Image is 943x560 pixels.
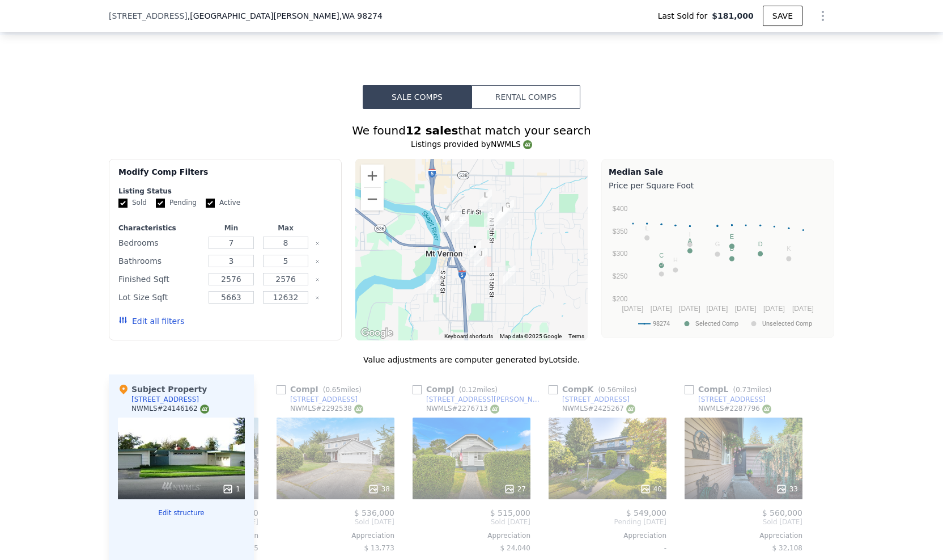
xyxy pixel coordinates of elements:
[500,544,530,552] span: $ 24,040
[549,517,666,527] span: Pending [DATE]
[290,395,358,404] div: [STREET_ADDRESS]
[200,405,209,414] img: NWMLS Logo
[118,235,202,251] div: Bedrooms
[500,333,562,339] span: Map data ©2025 Google
[118,271,202,287] div: Finished Sqft
[715,241,720,247] text: G
[679,305,700,313] text: [DATE]
[626,405,635,414] img: NWMLS Logo
[368,483,390,495] div: 38
[645,225,649,231] text: L
[685,395,766,404] a: [STREET_ADDRESS]
[118,199,128,208] input: Sold
[454,386,502,394] span: ( miles)
[651,305,672,313] text: [DATE]
[118,384,207,395] div: Subject Property
[626,508,666,517] span: $ 549,000
[762,405,771,414] img: NWMLS Logo
[315,296,320,300] button: Clear
[660,260,663,267] text: J
[772,544,802,552] span: $ 32,108
[762,508,802,517] span: $ 560,000
[613,205,628,213] text: $400
[188,10,383,22] span: , [GEOGRAPHIC_DATA][PERSON_NAME]
[118,253,202,269] div: Bathrooms
[131,404,209,414] div: NWMLS # 24146162
[358,326,396,340] a: Open this area in Google Maps (opens a new window)
[277,531,394,540] div: Appreciation
[290,404,363,414] div: NWMLS # 2292538
[688,237,693,244] text: A
[712,10,754,22] span: $181,000
[118,166,332,187] div: Modify Comp Filters
[776,483,798,495] div: 33
[499,261,520,289] div: 1114 S 19th St
[354,405,363,414] img: NWMLS Logo
[109,138,834,150] div: Listings provided by NWMLS
[601,386,616,394] span: 0.56
[318,386,366,394] span: ( miles)
[444,332,493,340] button: Keyboard shortcuts
[695,320,738,327] text: Selected Comp
[593,386,641,394] span: ( miles)
[461,386,477,394] span: 0.12
[685,517,802,527] span: Sold [DATE]
[277,517,394,527] span: Sold [DATE]
[118,187,332,196] div: Listing Status
[315,259,320,264] button: Clear
[131,395,199,404] div: [STREET_ADDRESS]
[315,277,320,282] button: Clear
[109,354,834,365] div: Value adjustments are computer generated by Lotside .
[363,85,471,109] button: Sale Comps
[735,305,757,313] text: [DATE]
[609,166,827,178] div: Median Sale
[156,199,165,208] input: Pending
[118,224,202,233] div: Characteristics
[497,195,519,224] div: 716 N 18th Pl
[640,483,662,495] div: 40
[762,320,812,327] text: Unselected Comp
[421,270,443,298] div: 1308 Virginia St
[354,508,394,517] span: $ 536,000
[730,233,734,239] text: F
[479,205,501,233] div: 511 N 15th St
[451,209,472,238] div: 317 E Lawrence St
[406,124,458,137] strong: 12 sales
[698,395,766,404] div: [STREET_ADDRESS]
[730,245,734,252] text: B
[549,531,666,540] div: Appreciation
[730,233,734,240] text: E
[492,199,513,228] div: 620 N 17th Pl
[763,6,802,26] button: SAVE
[413,531,530,540] div: Appreciation
[471,85,580,109] button: Rental Comps
[609,193,827,335] svg: A chart.
[763,305,785,313] text: [DATE]
[613,272,628,280] text: $250
[685,384,776,395] div: Comp L
[812,5,834,27] button: Show Options
[315,241,320,246] button: Clear
[277,395,358,404] a: [STREET_ADDRESS]
[523,140,532,149] img: NWMLS Logo
[562,404,635,414] div: NWMLS # 2425267
[613,228,628,235] text: $350
[613,250,628,258] text: $300
[562,395,630,404] div: [STREET_ADDRESS]
[549,384,641,395] div: Comp K
[658,10,712,22] span: Last Sold for
[361,165,384,187] button: Zoom in
[413,395,544,404] a: [STREET_ADDRESS][PERSON_NAME]
[109,123,834,138] div: We found that match your search
[659,252,664,259] text: C
[413,517,530,527] span: Sold [DATE]
[118,508,245,517] button: Edit structure
[206,224,256,233] div: Min
[685,531,802,540] div: Appreciation
[504,483,526,495] div: 27
[728,386,776,394] span: ( miles)
[673,256,678,263] text: H
[653,320,670,327] text: 98274
[549,540,666,556] div: -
